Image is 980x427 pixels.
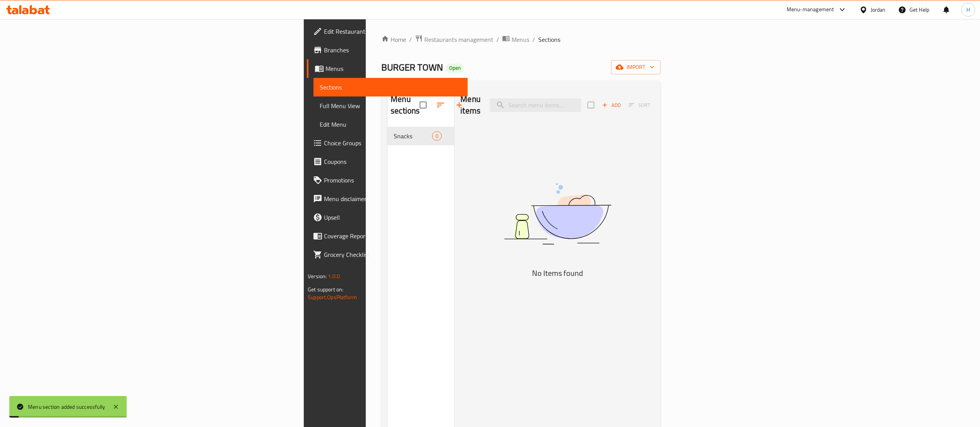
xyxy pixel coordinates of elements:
[324,231,461,241] span: Coverage Report
[538,35,560,44] span: Sections
[388,127,454,145] div: Snacks0
[320,101,461,110] span: Full Menu View
[324,250,461,259] span: Grocery Checklist
[28,403,105,411] div: Menu section added successfully
[324,157,461,166] span: Coupons
[308,292,357,302] a: Support.OpsPlatform
[617,62,654,72] span: import
[431,96,450,114] span: Sort sections
[381,34,661,45] nav: breadcrumb
[624,99,655,111] span: Select section first
[324,194,461,203] span: Menu disclaimer
[532,35,535,44] li: /
[307,22,467,41] a: Edit Restaurant
[787,5,834,14] div: Menu-management
[313,115,467,134] a: Edit Menu
[432,131,442,141] div: items
[313,96,467,115] a: Full Menu View
[320,83,461,92] span: Sections
[450,96,468,114] button: Add section
[324,45,461,55] span: Branches
[308,284,343,294] span: Get support on:
[599,99,624,111] span: Add item
[326,64,461,73] span: Menus
[502,34,529,45] a: Menus
[871,5,886,14] div: Jordan
[313,78,467,96] a: Sections
[599,99,624,111] button: Add
[324,138,461,148] span: Choice Groups
[307,189,467,208] a: Menu disclaimer
[328,271,340,281] span: 1.0.0
[496,35,499,44] li: /
[490,98,581,112] input: search
[307,41,467,59] a: Branches
[388,124,454,148] nav: Menu sections
[307,152,467,171] a: Coupons
[307,171,467,189] a: Promotions
[966,5,970,14] span: H
[394,131,432,141] span: Snacks
[307,227,467,245] a: Coverage Report
[601,101,622,110] span: Add
[307,208,467,227] a: Upsell
[461,267,654,279] h5: No Items found
[324,27,461,36] span: Edit Restaurant
[307,134,467,152] a: Choice Groups
[320,120,461,129] span: Edit Menu
[307,59,467,78] a: Menus
[308,271,327,281] span: Version:
[415,97,431,113] span: Select all sections
[324,213,461,222] span: Upsell
[432,133,441,140] span: 0
[512,35,529,44] span: Menus
[611,60,661,74] button: import
[460,93,481,117] h2: Menu items
[461,162,654,265] img: dish.svg
[324,176,461,185] span: Promotions
[307,245,467,264] a: Grocery Checklist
